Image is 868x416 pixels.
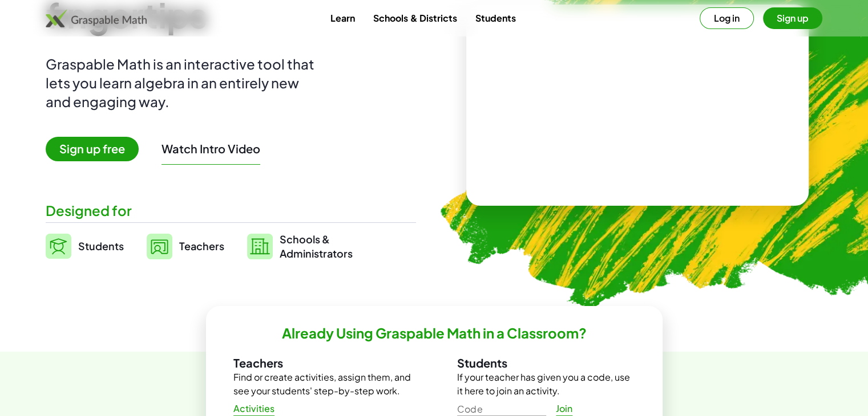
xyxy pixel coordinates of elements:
span: Schools & Administrators [280,232,353,260]
h2: Already Using Graspable Math in a Classroom? [282,324,587,342]
span: Activities [233,403,275,415]
video: What is this? This is dynamic math notation. Dynamic math notation plays a central role in how Gr... [552,63,723,148]
button: Log in [700,7,754,29]
a: Learn [321,7,364,28]
h3: Students [457,356,635,370]
span: Students [78,239,124,252]
a: Students [46,232,124,260]
img: svg%3e [247,234,273,259]
div: Graspable Math is an interactive tool that lets you learn algebra in an entirely new and engaging... [46,55,320,111]
a: Schools & Districts [364,7,466,28]
button: Sign up [763,7,822,29]
div: Designed for [46,201,416,220]
a: Teachers [147,232,224,260]
span: Join [556,403,573,415]
img: svg%3e [46,234,71,259]
p: If your teacher has given you a code, use it here to join an activity. [457,370,635,398]
span: Teachers [179,239,224,252]
a: Students [466,7,524,28]
span: Sign up free [46,137,139,161]
a: Schools &Administrators [247,232,353,260]
img: svg%3e [147,234,172,259]
button: Watch Intro Video [162,141,260,156]
p: Find or create activities, assign them, and see your students' step-by-step work. [233,370,411,398]
h3: Teachers [233,356,411,370]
